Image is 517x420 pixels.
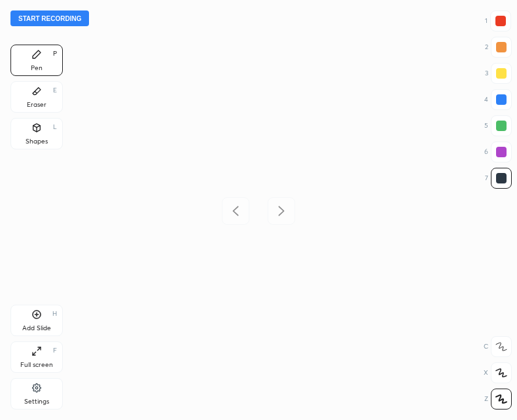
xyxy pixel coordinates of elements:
[485,37,512,58] div: 2
[24,398,49,405] div: Settings
[484,362,512,383] div: X
[52,311,57,317] div: H
[53,347,57,354] div: F
[26,138,48,145] div: Shapes
[10,10,89,26] button: Start recording
[485,10,511,31] div: 1
[22,325,51,332] div: Add Slide
[484,336,512,357] div: C
[484,115,512,136] div: 5
[485,168,512,189] div: 7
[484,389,512,410] div: Z
[484,142,512,162] div: 6
[53,124,57,130] div: L
[484,89,512,110] div: 4
[31,65,43,71] div: Pen
[20,362,53,368] div: Full screen
[485,63,512,84] div: 3
[53,50,57,57] div: P
[53,87,57,94] div: E
[27,102,46,108] div: Eraser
